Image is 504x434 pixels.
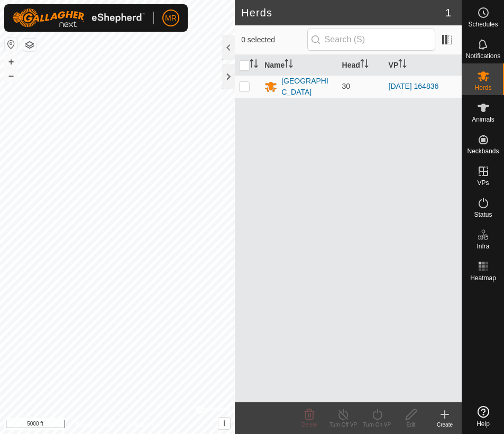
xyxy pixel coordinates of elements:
[223,419,225,428] span: i
[241,34,307,45] span: 0 selected
[5,56,17,68] button: +
[23,39,36,51] button: Map Layers
[470,275,496,281] span: Heatmap
[474,85,491,91] span: Herds
[250,61,258,69] p-sorticon: Activate to sort
[468,21,498,27] span: Schedules
[76,420,115,430] a: Privacy Policy
[241,6,445,19] h2: Herds
[477,180,489,186] span: VPs
[260,55,337,76] th: Name
[5,38,17,51] button: Reset Map
[342,82,351,90] span: 30
[281,76,333,98] div: [GEOGRAPHIC_DATA]
[474,211,492,218] span: Status
[128,420,159,430] a: Contact Us
[218,418,230,429] button: i
[462,402,504,431] a: Help
[398,61,407,69] p-sorticon: Activate to sort
[394,421,428,429] div: Edit
[472,116,494,123] span: Animals
[360,421,394,429] div: Turn On VP
[360,61,369,69] p-sorticon: Activate to sort
[389,82,439,90] a: [DATE] 164836
[476,421,490,427] span: Help
[467,148,499,154] span: Neckbands
[338,55,384,76] th: Head
[307,29,435,51] input: Search (S)
[165,13,177,24] span: MR
[13,8,145,27] img: Gallagher Logo
[326,421,360,429] div: Turn Off VP
[428,421,462,429] div: Create
[445,5,451,21] span: 1
[384,55,462,76] th: VP
[285,61,293,69] p-sorticon: Activate to sort
[466,53,500,59] span: Notifications
[302,422,317,428] span: Delete
[5,69,17,82] button: –
[476,243,489,250] span: Infra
